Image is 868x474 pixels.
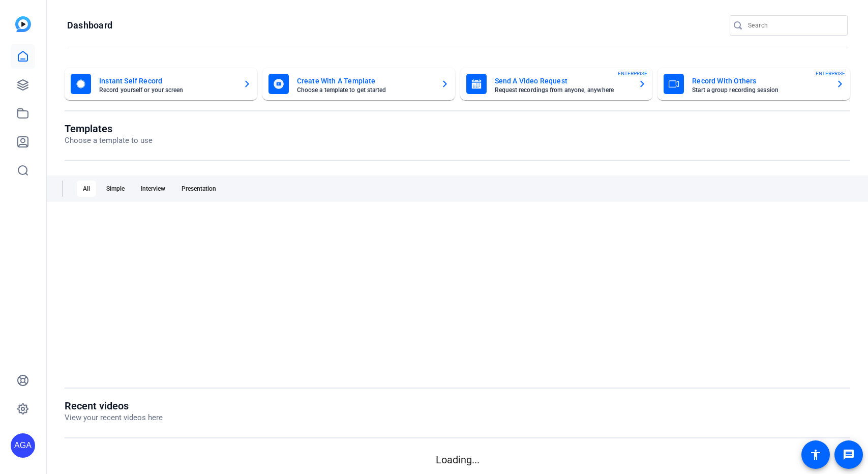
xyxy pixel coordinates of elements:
mat-card-subtitle: Choose a template to get started [297,87,433,93]
button: Send A Video RequestRequest recordings from anyone, anywhereENTERPRISE [460,68,653,100]
span: ENTERPRISE [816,70,845,77]
div: Interview [135,181,171,197]
mat-card-title: Create With A Template [297,75,433,87]
h1: Templates [65,123,153,135]
mat-card-title: Instant Self Record [99,75,235,87]
div: Presentation [175,181,222,197]
span: ENTERPRISE [618,70,647,77]
h1: Dashboard [67,19,112,32]
mat-card-title: Send A Video Request [495,75,631,87]
p: Choose a template to use [65,135,153,146]
input: Search [748,19,840,32]
div: AGA [11,433,35,458]
mat-icon: accessibility [810,449,822,461]
p: View your recent videos here [65,412,163,424]
mat-card-subtitle: Record yourself or your screen [99,87,235,93]
button: Record With OthersStart a group recording sessionENTERPRISE [657,68,850,100]
mat-card-subtitle: Start a group recording session [692,87,828,93]
h1: Recent videos [65,400,163,412]
div: All [77,181,96,197]
img: blue-gradient.svg [15,16,31,32]
mat-card-subtitle: Request recordings from anyone, anywhere [495,87,631,93]
button: Create With A TemplateChoose a template to get started [262,68,455,100]
mat-card-title: Record With Others [692,75,828,87]
button: Instant Self RecordRecord yourself or your screen [65,68,257,100]
div: Simple [100,181,131,197]
p: Loading... [65,452,850,467]
mat-icon: message [843,449,855,461]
